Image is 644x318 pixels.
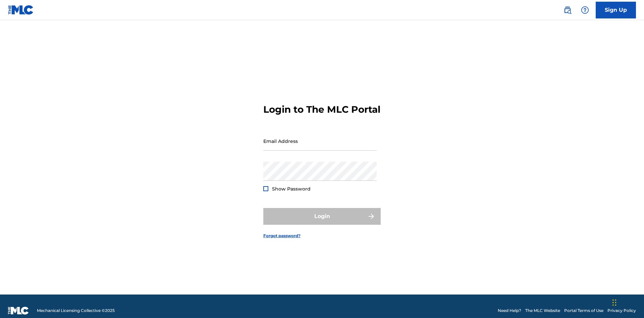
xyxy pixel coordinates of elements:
[8,307,29,315] img: logo
[8,5,34,15] img: MLC Logo
[525,308,560,314] a: The MLC Website
[263,233,301,239] a: Forgot password?
[578,3,592,17] div: Help
[563,6,572,14] img: search
[564,308,603,314] a: Portal Terms of Use
[498,308,521,314] a: Need Help?
[37,308,115,314] span: Mechanical Licensing Collective © 2025
[561,3,574,17] a: Public Search
[581,6,589,14] img: help
[272,186,311,192] span: Show Password
[610,286,644,318] iframe: Chat Widget
[607,308,636,314] a: Privacy Policy
[612,293,616,313] div: Drag
[263,104,380,115] h3: Login to The MLC Portal
[596,2,636,18] a: Sign Up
